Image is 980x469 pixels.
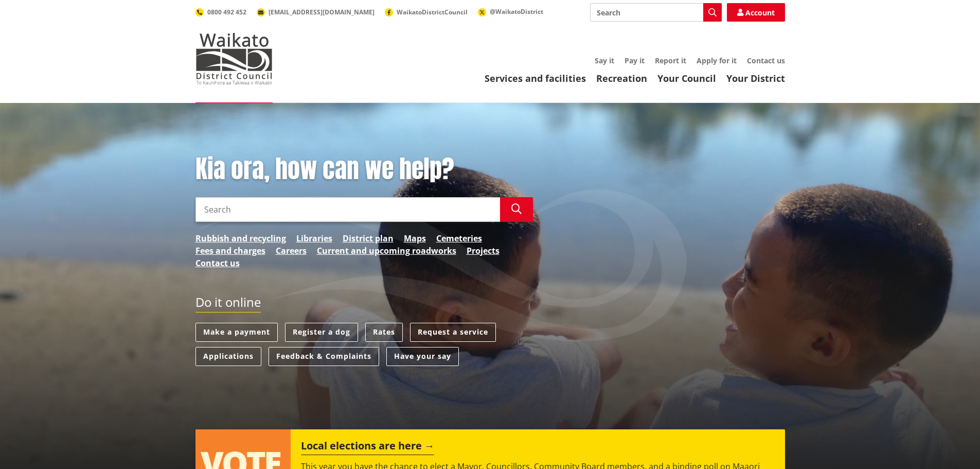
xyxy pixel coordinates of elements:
[697,56,737,65] a: Apply for it
[365,323,403,342] a: Rates
[195,33,273,84] img: Waikato District Council - Te Kaunihera aa Takiwaa o Waikato
[485,72,586,84] a: Services and facilities
[436,232,482,245] a: Cemeteries
[257,8,375,16] a: [EMAIL_ADDRESS][DOMAIN_NAME]
[596,72,647,84] a: Recreation
[410,323,496,342] a: Request a service
[296,232,332,245] a: Libraries
[195,232,286,245] a: Rubbish and recycling
[385,8,468,16] a: WaikatoDistrictCouncil
[276,245,307,257] a: Careers
[343,232,394,245] a: District plan
[195,347,261,366] a: Applications
[625,56,645,65] a: Pay it
[726,72,785,84] a: Your District
[590,3,722,22] input: Search input
[301,440,434,455] h2: Local elections are here
[285,323,358,342] a: Register a dog
[195,245,265,257] a: Fees and charges
[195,8,246,16] a: 0800 492 452
[195,323,278,342] a: Make a payment
[467,245,500,257] a: Projects
[490,7,543,16] span: @WaikatoDistrict
[595,56,614,65] a: Say it
[386,347,459,366] a: Have your say
[317,245,456,257] a: Current and upcoming roadworks
[727,3,785,22] a: Account
[269,8,375,16] span: [EMAIL_ADDRESS][DOMAIN_NAME]
[478,7,543,16] a: @WaikatoDistrict
[655,56,686,65] a: Report it
[195,295,261,313] h2: Do it online
[657,72,716,84] a: Your Council
[195,154,533,184] h1: Kia ora, how can we help?
[747,56,785,65] a: Contact us
[207,8,246,16] span: 0800 492 452
[397,8,468,16] span: WaikatoDistrictCouncil
[269,347,379,366] a: Feedback & Complaints
[195,257,240,269] a: Contact us
[195,197,500,222] input: Search input
[404,232,426,245] a: Maps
